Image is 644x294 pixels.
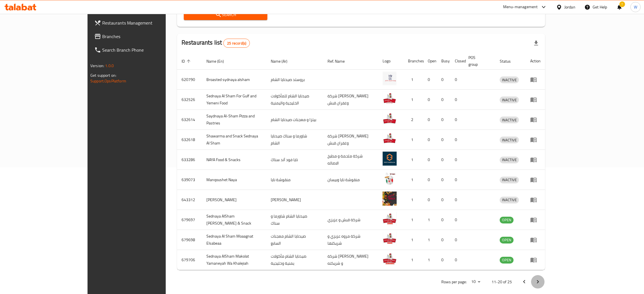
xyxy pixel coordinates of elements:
td: 2 [403,110,423,130]
td: 0 [450,230,464,250]
span: Search Branch Phone [102,47,191,53]
td: 0 [437,130,450,150]
td: 0 [450,190,464,210]
td: 1 [403,170,423,190]
td: شاورما و سناك صيدنايا الشام [266,130,323,150]
div: Export file [529,36,543,50]
span: Get support on: [90,72,116,79]
td: صيدنايا الشام مأكولات يمنية وخليجية [266,250,323,270]
div: Rows per page: [469,278,483,286]
span: OPEN [500,257,514,263]
img: Broasted sydnaya alsham [383,71,397,85]
img: Manqoushet Naya [383,172,397,186]
td: منقوشة نايا وبيسان [323,170,378,190]
td: 1 [403,70,423,90]
td: 1 [423,210,437,230]
span: Name (En) [206,58,231,65]
p: Rows per page: [441,278,467,286]
td: 1 [403,150,423,170]
a: Restaurants Management [90,16,195,30]
h2: Restaurants list [182,38,250,48]
span: Search [188,11,263,18]
td: بروستد صيدنايا الشام [266,70,323,90]
td: شركة [PERSON_NAME] وغفران قبش [323,90,378,110]
td: 0 [437,250,450,270]
td: 1 [423,230,437,250]
td: 1 [403,190,423,210]
span: INACTIVE [500,157,519,163]
span: POS group [468,54,488,68]
div: Menu [530,236,541,243]
span: INACTIVE [500,177,519,183]
span: 1.0.0 [105,62,114,69]
td: 0 [450,210,464,230]
td: شركة [PERSON_NAME] وغفران قبش [323,130,378,150]
td: شركة [PERSON_NAME] و شريكته [323,250,378,270]
div: INACTIVE [500,117,519,123]
p: 11-20 of 25 [492,278,512,286]
td: 0 [450,110,464,130]
th: Branches [403,52,423,70]
a: Search Branch Phone [90,43,195,57]
td: 1 [403,250,423,270]
div: Menu [530,256,541,263]
button: Search [184,10,267,20]
th: Logo [378,52,403,70]
td: 0 [437,90,450,110]
span: INACTIVE [500,137,519,143]
td: 0 [423,110,437,130]
td: نايا فود آند سناك [266,150,323,170]
img: Sednaya AlSham Makolat Yamaneyah Wa Khalejiah [383,252,397,266]
td: 0 [450,90,464,110]
td: Shawarma and Snack Sednaya Al Sham [202,130,266,150]
table: enhanced table [177,52,545,270]
span: OPEN [500,237,514,243]
td: صيدنايا الشام للمأكولات الخليجية واليمنية [266,90,323,110]
span: INACTIVE [500,77,519,83]
a: Branches [90,30,195,43]
td: Sednaya Al Sham Moaagnat Elsabeaa [202,230,266,250]
td: 0 [437,110,450,130]
td: بيتزا و معجنات صيدنايا الشام [266,110,323,130]
td: 0 [437,190,450,210]
td: 0 [450,170,464,190]
td: صيدنايا الشام معجنات السابع [266,230,323,250]
th: Open [423,52,437,70]
button: Next page [531,275,545,289]
img: Sednaya AlSham Shawerma & Snack [383,212,397,226]
td: 1 [423,250,437,270]
img: NAYA Food & Snacks [383,152,397,166]
span: 25 record(s) [224,41,250,46]
span: Status [500,58,518,65]
td: Manqoushet Naya [202,170,266,190]
span: W [634,4,637,10]
div: INACTIVE [500,177,519,183]
span: Restaurants Management [102,19,191,26]
td: 0 [423,150,437,170]
div: Menu [530,116,541,123]
td: 0 [423,190,437,210]
td: 0 [450,150,464,170]
div: Menu-management [503,4,538,10]
div: Menu [530,176,541,183]
td: منقوشة نايا [266,170,323,190]
td: شركة قبش و عزيزي [323,210,378,230]
span: Name (Ar) [271,58,295,65]
td: 1 [403,130,423,150]
td: 0 [423,130,437,150]
td: 0 [437,70,450,90]
div: Menu [530,76,541,83]
span: INACTIVE [500,97,519,103]
div: Menu [530,96,541,103]
a: Support.OpsPlatform [90,77,126,85]
td: 0 [450,250,464,270]
span: OPEN [500,217,514,223]
td: [PERSON_NAME] [202,190,266,210]
td: Saydnaya Al-Sham Pizza and Pastries [202,110,266,130]
td: 1 [403,210,423,230]
div: Jordan [564,4,575,10]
